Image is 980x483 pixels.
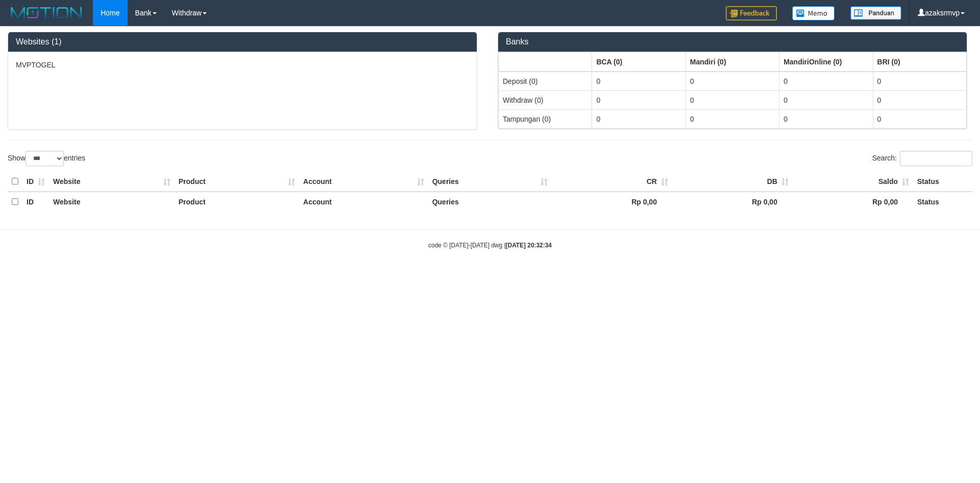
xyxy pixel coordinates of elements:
th: Saldo [793,172,913,192]
th: Queries [428,192,552,212]
td: 0 [592,72,685,91]
td: Tampungan (0) [499,109,592,128]
th: Queries [428,172,552,192]
td: 0 [779,109,873,128]
input: Search: [900,151,972,166]
h3: Websites (1) [16,37,469,47]
th: Group: activate to sort column ascending [779,52,873,72]
img: panduan.png [850,6,901,20]
label: Search: [872,151,972,166]
th: Account [299,172,428,192]
td: 0 [685,109,779,128]
th: Account [299,192,428,212]
th: ID [22,192,49,212]
th: Product [175,172,299,192]
td: Deposit (0) [499,72,592,91]
td: 0 [592,90,685,109]
td: 0 [779,72,873,91]
th: Group: activate to sort column ascending [499,52,592,72]
p: MVPTOGEL [16,60,469,70]
th: Rp 0,00 [793,192,913,212]
th: Group: activate to sort column ascending [592,52,685,72]
td: 0 [592,109,685,128]
td: Withdraw (0) [499,90,592,109]
th: ID [22,172,49,192]
th: Group: activate to sort column ascending [685,52,779,72]
th: Group: activate to sort column ascending [873,52,966,72]
small: code © [DATE]-[DATE] dwg | [428,242,552,249]
th: CR [552,172,672,192]
h3: Banks [506,37,959,47]
td: 0 [685,72,779,91]
select: Showentries [26,151,64,166]
label: Show entries [8,151,85,166]
td: 0 [873,109,966,128]
td: 0 [873,72,966,91]
th: Status [913,172,972,192]
th: Status [913,192,972,212]
img: MOTION_logo.png [8,5,85,20]
th: Product [175,192,299,212]
img: Feedback.jpg [726,6,777,20]
th: Rp 0,00 [552,192,672,212]
td: 0 [685,90,779,109]
img: Button%20Memo.svg [792,6,835,20]
th: Website [49,192,175,212]
th: Rp 0,00 [672,192,793,212]
td: 0 [873,90,966,109]
td: 0 [779,90,873,109]
th: DB [672,172,793,192]
th: Website [49,172,175,192]
strong: [DATE] 20:32:34 [506,242,552,249]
